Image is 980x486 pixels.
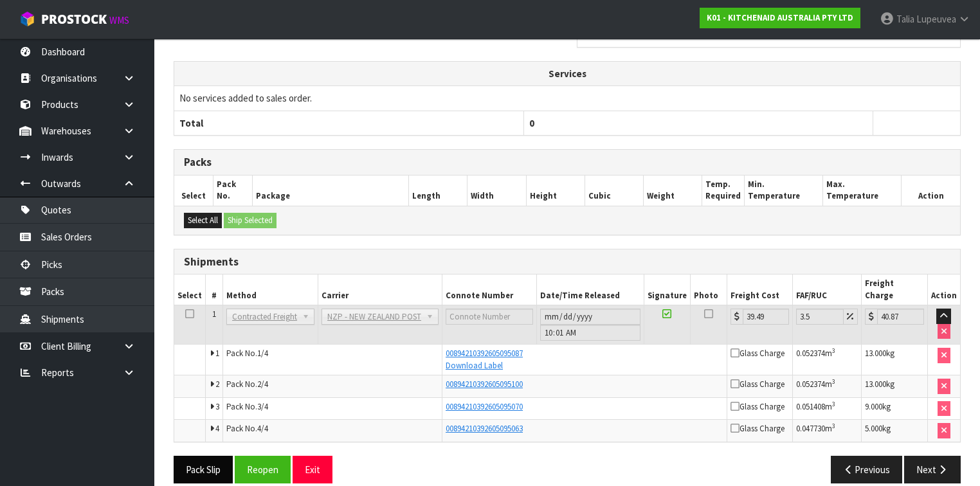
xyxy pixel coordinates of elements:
[862,345,927,375] td: kg
[409,175,467,206] th: Length
[257,379,268,390] span: 2/4
[730,401,785,412] span: Glass Charge
[865,348,886,359] span: 13.000
[529,117,534,129] span: 0
[865,379,886,390] span: 13.000
[832,400,835,408] sup: 3
[174,111,523,135] th: Total
[41,11,107,28] span: ProStock
[730,348,785,359] span: Glass Charge
[644,175,702,206] th: Weight
[796,401,825,412] span: 0.051408
[293,456,332,483] button: Exit
[174,86,960,111] td: No services added to sales order.
[877,309,923,325] input: Freight Charge
[223,375,442,398] td: Pack No.
[702,175,745,206] th: Temp. Required
[174,274,206,305] th: Select
[184,213,222,228] button: Select All
[537,274,644,305] th: Date/Time Released
[796,423,825,434] span: 0.047730
[730,423,785,434] span: Glass Charge
[257,423,268,434] span: 4/4
[745,175,823,206] th: Min. Temperature
[796,379,825,390] span: 0.052374
[327,309,421,325] span: NZP - NEW ZEALAND POST
[215,348,219,359] span: 1
[585,175,643,206] th: Cubic
[743,309,789,325] input: Freight Cost
[862,420,927,442] td: kg
[19,11,35,27] img: cube-alt.png
[232,309,297,325] span: Contracted Freight
[446,423,523,434] a: 00894210392605095063
[832,422,835,430] sup: 3
[446,401,523,412] a: 00894210392605095070
[467,175,526,206] th: Width
[253,175,409,206] th: Package
[318,274,442,305] th: Carrier
[174,175,213,206] th: Select
[896,13,914,25] span: Talia
[644,274,690,305] th: Signature
[174,456,233,483] button: Pack Slip
[235,456,291,483] button: Reopen
[223,420,442,442] td: Pack No.
[700,8,860,28] a: K01 - KITCHENAID AUSTRALIA PTY LTD
[446,309,533,325] input: Connote Number
[832,377,835,386] sup: 3
[902,175,960,206] th: Action
[793,274,862,305] th: FAF/RUC
[109,14,129,26] small: WMS
[215,401,219,412] span: 3
[916,13,956,25] span: Lupeuvea
[690,274,727,305] th: Photo
[184,256,950,268] h3: Shipments
[212,309,216,319] span: 1
[223,397,442,420] td: Pack No.
[862,274,927,305] th: Freight Charge
[862,397,927,420] td: kg
[707,12,853,23] strong: K01 - KITCHENAID AUSTRALIA PTY LTD
[927,274,960,305] th: Action
[865,423,882,434] span: 5.000
[793,345,862,375] td: m
[727,274,793,305] th: Freight Cost
[442,274,537,305] th: Connote Number
[184,156,950,168] h3: Packs
[257,348,268,359] span: 1/4
[793,375,862,398] td: m
[831,456,903,483] button: Previous
[206,274,223,305] th: #
[446,348,523,359] a: 00894210392605095087
[865,401,882,412] span: 9.000
[526,175,585,206] th: Height
[223,345,442,375] td: Pack No.
[213,175,253,206] th: Pack No.
[215,379,219,390] span: 2
[832,346,835,355] sup: 3
[730,379,785,390] span: Glass Charge
[446,360,503,371] a: Download Label
[793,397,862,420] td: m
[224,213,277,228] button: Ship Selected
[904,456,961,483] button: Next
[223,274,318,305] th: Method
[215,423,219,434] span: 4
[862,375,927,398] td: kg
[446,379,523,390] a: 00894210392605095100
[823,175,902,206] th: Max. Temperature
[174,62,960,86] th: Services
[257,401,268,412] span: 3/4
[796,348,825,359] span: 0.052374
[796,309,844,325] input: Freight Adjustment
[793,420,862,442] td: m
